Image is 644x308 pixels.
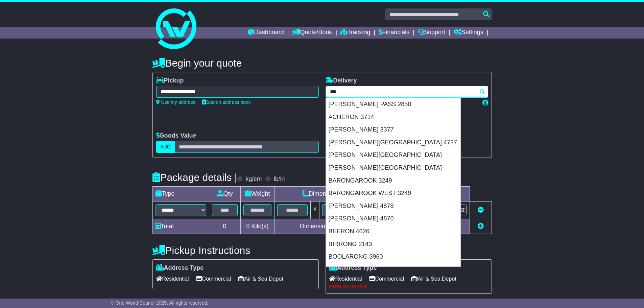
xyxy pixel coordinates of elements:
div: Please provide value [329,284,488,289]
div: BARONGAROOK WEST 3249 [326,187,460,200]
div: [PERSON_NAME] 4870 [326,212,460,225]
div: BIRRONG 2143 [326,238,460,251]
td: Dimensions in Centimetre(s) [275,219,400,234]
a: Add new item [478,223,484,230]
span: Commercial [196,274,231,284]
label: Pickup [156,77,184,85]
label: Goods Value [156,132,196,140]
div: BARONGAROOK 3249 [326,174,460,187]
div: [PERSON_NAME] PASS 2850 [326,98,460,111]
td: Qty [209,187,240,202]
div: [PERSON_NAME] 4878 [326,200,460,213]
label: lb/in [273,175,285,183]
div: ACHERON 3714 [326,111,460,124]
a: Search address book [202,99,251,105]
span: Air & Sea Depot [411,274,456,284]
a: Financials [379,27,409,39]
div: BOOLARONG 3960 [326,251,460,263]
td: x [311,202,319,219]
span: 0 [246,223,249,230]
div: [PERSON_NAME][GEOGRAPHIC_DATA] [326,162,460,174]
label: AUD [156,141,175,153]
a: Remove this item [478,207,484,213]
a: Settings [454,27,483,39]
label: Address Type [156,264,204,272]
h4: Pickup Instructions [152,245,319,256]
span: Residential [156,274,189,284]
span: Residential [329,274,362,284]
td: Weight [240,187,275,202]
label: Delivery [326,77,357,85]
td: Dimensions (L x W x H) [275,187,400,202]
td: Type [152,187,209,202]
span: Commercial [369,274,404,284]
td: Total [152,219,209,234]
a: Dashboard [248,27,284,39]
div: [PERSON_NAME][GEOGRAPHIC_DATA] [326,149,460,162]
div: BORONIA 3155 [326,263,460,276]
span: Air & Sea Depot [238,274,283,284]
label: Address Type [329,264,377,272]
a: Tracking [340,27,370,39]
td: 0 [209,219,240,234]
span: © One World Courier 2025. All rights reserved. [111,300,209,306]
div: [PERSON_NAME][GEOGRAPHIC_DATA] 4737 [326,136,460,149]
a: Use my address [156,99,195,105]
a: Quote/Book [292,27,332,39]
h4: Package details | [152,172,237,183]
div: BEERON 4626 [326,225,460,238]
a: Support [418,27,445,39]
div: [PERSON_NAME] 3377 [326,123,460,136]
h4: Begin your quote [152,57,492,69]
label: kg/cm [245,175,262,183]
td: Kilo(s) [240,219,275,234]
